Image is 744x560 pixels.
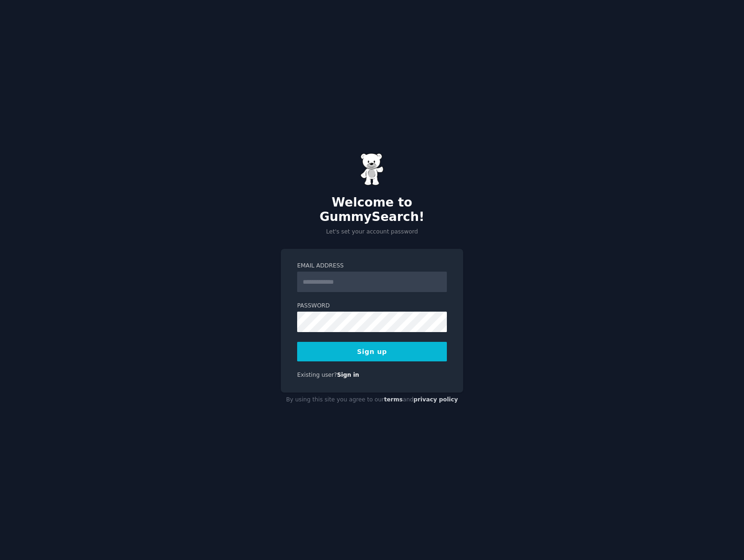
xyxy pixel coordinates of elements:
button: Sign up [297,342,447,361]
a: terms [384,396,403,403]
a: privacy policy [413,396,458,403]
label: Password [297,302,447,310]
p: Let's set your account password [281,228,463,236]
div: By using this site you agree to our and [281,393,463,407]
label: Email Address [297,262,447,270]
img: Gummy Bear [360,153,384,186]
h2: Welcome to GummySearch! [281,195,463,225]
span: Existing user? [297,372,337,378]
a: Sign in [337,372,359,378]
